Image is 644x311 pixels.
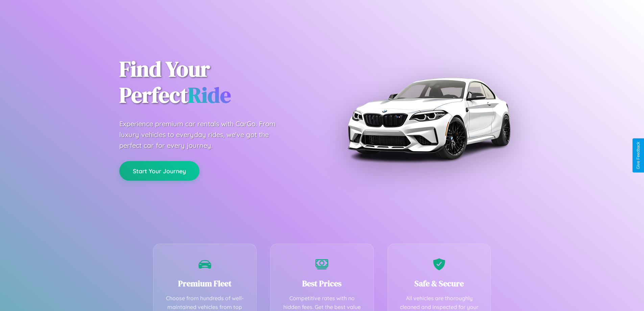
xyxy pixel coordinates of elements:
h1: Find Your Perfect [119,56,312,108]
h3: Premium Fleet [164,278,246,289]
div: Give Feedback [636,142,641,169]
h3: Best Prices [281,278,363,289]
p: Experience premium car rentals with CarGo. From luxury vehicles to everyday rides, we've got the ... [119,118,288,151]
button: Start Your Journey [119,161,199,181]
h3: Safe & Secure [398,278,481,289]
span: Ride [188,80,231,110]
img: Premium BMW car rental vehicle [344,34,513,203]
